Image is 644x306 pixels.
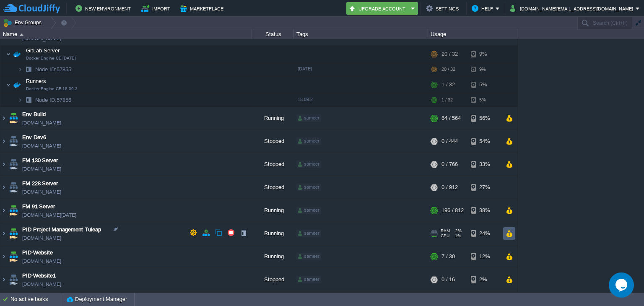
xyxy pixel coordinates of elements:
span: CPU [441,233,449,239]
a: PID-Website1 [22,272,56,280]
button: Help [472,3,496,13]
img: AMDAwAAAACH5BAEAAAAALAAAAAABAAEAAAICRAEAOw== [8,245,19,268]
div: 1 / 32 [441,76,455,93]
img: AMDAwAAAACH5BAEAAAAALAAAAAABAAEAAAICRAEAOw== [8,107,19,130]
span: 18.09.2 [298,97,313,102]
div: sameer [296,184,321,191]
span: [DOMAIN_NAME] [22,165,61,173]
div: sameer [296,137,321,145]
div: sameer [296,253,321,260]
img: AMDAwAAAACH5BAEAAAAALAAAAAABAAEAAAICRAEAOw== [11,76,23,93]
span: RAM [441,228,450,233]
iframe: chat widget [609,272,636,298]
div: sameer [296,161,321,168]
div: sameer [296,207,321,214]
div: 0 / 444 [441,130,458,153]
span: [DOMAIN_NAME] [22,142,61,150]
div: 64 / 564 [441,107,461,130]
img: AMDAwAAAACH5BAEAAAAALAAAAAABAAEAAAICRAEAOw== [0,199,7,222]
span: [DOMAIN_NAME][DATE] [22,211,76,219]
div: 0 / 766 [441,153,458,176]
div: Running [252,199,294,222]
img: AMDAwAAAACH5BAEAAAAALAAAAAABAAEAAAICRAEAOw== [0,245,7,268]
div: Stopped [252,130,294,153]
div: Running [252,222,294,245]
span: 57856 [34,96,73,104]
img: AMDAwAAAACH5BAEAAAAALAAAAAABAAEAAAICRAEAOw== [6,46,11,62]
div: Tags [294,29,428,39]
div: 12% [471,245,498,268]
img: AMDAwAAAACH5BAEAAAAALAAAAAABAAEAAAICRAEAOw== [8,176,19,199]
a: FM 228 Server [22,179,58,188]
img: AMDAwAAAACH5BAEAAAAALAAAAAABAAEAAAICRAEAOw== [0,268,7,291]
a: Node ID:57855 [34,66,73,73]
button: Settings [426,3,461,13]
div: Stopped [252,176,294,199]
img: AMDAwAAAACH5BAEAAAAALAAAAAABAAEAAAICRAEAOw== [8,199,19,222]
div: 24% [471,222,498,245]
span: [DOMAIN_NAME] [22,188,61,196]
div: 33% [471,153,498,176]
div: sameer [296,114,321,122]
span: Docker Engine CE [DATE] [26,56,76,61]
a: PID-Website [22,249,53,257]
a: Env Build [22,110,46,119]
span: [DOMAIN_NAME] [22,234,61,242]
a: [DOMAIN_NAME] [22,257,61,265]
img: AMDAwAAAACH5BAEAAAAALAAAAAABAAEAAAICRAEAOw== [18,63,23,76]
img: AMDAwAAAACH5BAEAAAAALAAAAAABAAEAAAICRAEAOw== [18,93,23,106]
img: AMDAwAAAACH5BAEAAAAALAAAAAABAAEAAAICRAEAOw== [0,176,7,199]
div: 7 / 30 [441,245,455,268]
div: 27% [471,176,498,199]
img: AMDAwAAAACH5BAEAAAAALAAAAAABAAEAAAICRAEAOw== [6,76,11,93]
img: AMDAwAAAACH5BAEAAAAALAAAAAABAAEAAAICRAEAOw== [8,268,19,291]
img: AMDAwAAAACH5BAEAAAAALAAAAAABAAEAAAICRAEAOw== [23,63,34,76]
div: 1 / 32 [441,93,453,106]
img: CloudJiffy [3,3,60,14]
span: 1% [453,233,461,239]
img: AMDAwAAAACH5BAEAAAAALAAAAAABAAEAAAICRAEAOw== [23,93,34,106]
div: sameer [296,230,321,237]
button: Marketplace [180,3,226,13]
div: Usage [428,29,517,39]
span: 57855 [34,66,73,73]
img: AMDAwAAAACH5BAEAAAAALAAAAAABAAEAAAICRAEAOw== [8,153,19,176]
div: 38% [471,199,498,222]
div: 20 / 32 [441,46,458,62]
div: Stopped [252,268,294,291]
span: Node ID: [35,66,57,73]
span: Env Dev6 [22,133,46,142]
div: 0 / 16 [441,268,455,291]
a: PID Project Management Tuleap [22,226,101,234]
button: Env Groups [3,17,44,29]
button: [DOMAIN_NAME][EMAIL_ADDRESS][DOMAIN_NAME] [510,3,636,13]
a: [DOMAIN_NAME] [22,280,61,288]
span: 2% [453,228,462,233]
span: GitLab Server [25,47,61,54]
a: RunnersDocker Engine CE 18.09.2 [25,78,47,84]
div: 0 / 912 [441,176,458,199]
button: New Environment [75,3,133,13]
a: FM 91 Server [22,202,55,211]
div: 2% [471,268,498,291]
img: AMDAwAAAACH5BAEAAAAALAAAAAABAAEAAAICRAEAOw== [0,153,7,176]
span: Runners [25,78,47,85]
div: 20 / 32 [441,63,455,76]
img: AMDAwAAAACH5BAEAAAAALAAAAAABAAEAAAICRAEAOw== [20,34,23,36]
button: Deployment Manager [67,295,127,303]
img: AMDAwAAAACH5BAEAAAAALAAAAAABAAEAAAICRAEAOw== [8,222,19,245]
div: Running [252,245,294,268]
span: [DATE] [298,66,312,71]
div: Status [252,29,293,39]
a: Node ID:57856 [34,96,73,104]
div: 9% [471,46,498,62]
a: FM 130 Server [22,156,58,165]
div: sameer [296,276,321,283]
